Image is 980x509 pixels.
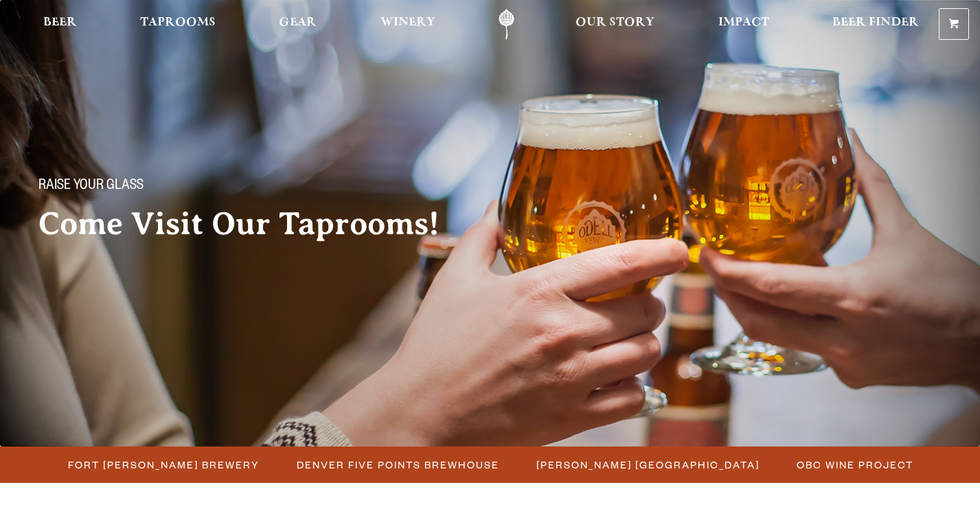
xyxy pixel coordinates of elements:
[380,17,435,28] span: Winery
[797,455,913,475] span: OBC Wine Project
[718,17,769,28] span: Impact
[38,178,144,196] span: Raise your glass
[60,455,266,475] a: Fort [PERSON_NAME] Brewery
[823,9,928,40] a: Beer Finder
[131,9,225,40] a: Taprooms
[709,9,778,40] a: Impact
[481,9,532,40] a: Odell Home
[68,455,260,475] span: Fort [PERSON_NAME] Brewery
[788,455,920,475] a: OBC Wine Project
[528,455,766,475] a: [PERSON_NAME] [GEOGRAPHIC_DATA]
[270,9,326,40] a: Gear
[279,17,317,28] span: Gear
[297,455,499,475] span: Denver Five Points Brewhouse
[536,455,760,475] span: [PERSON_NAME] [GEOGRAPHIC_DATA]
[576,17,654,28] span: Our Story
[288,455,506,475] a: Denver Five Points Brewhouse
[372,9,444,40] a: Winery
[43,17,77,28] span: Beer
[34,9,86,40] a: Beer
[38,207,467,241] h2: Come Visit Our Taprooms!
[832,17,919,28] span: Beer Finder
[140,17,216,28] span: Taprooms
[567,9,663,40] a: Our Story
